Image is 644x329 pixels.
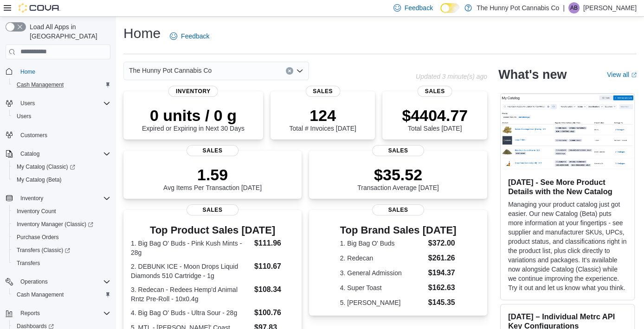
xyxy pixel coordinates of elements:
[2,147,114,160] button: Catalog
[142,106,245,132] div: Expired or Expiring in Next 30 Days
[402,106,468,132] div: Total Sales [DATE]
[13,79,67,90] a: Cash Management
[631,72,637,78] svg: External link
[357,165,439,191] div: Transaction Average [DATE]
[131,239,251,257] dt: 1. Big Bag O' Buds - Pink Kush Mints - 28g
[498,67,567,82] h2: What's new
[17,113,31,120] span: Users
[26,22,110,41] span: Load All Apps in [GEOGRAPHIC_DATA]
[17,308,110,319] span: Reports
[19,3,60,13] img: Cova
[9,288,114,301] button: Cash Management
[131,285,251,304] dt: 3. Redecan - Redees Hemp'd Animal Rntz Pre-Roll - 10x0.4g
[163,165,262,184] p: 1.59
[13,245,110,256] span: Transfers (Classic)
[357,165,439,184] p: $35.52
[20,278,48,285] span: Operations
[17,98,39,109] button: Users
[583,2,637,13] p: [PERSON_NAME]
[123,24,161,43] h1: Home
[129,65,212,76] span: The Hunny Pot Cannabis Co
[20,68,35,76] span: Home
[416,73,487,80] p: Updated 3 minute(s) ago
[13,111,35,122] a: Users
[17,81,64,89] span: Cash Management
[13,219,110,230] span: Inventory Manager (Classic)
[340,225,457,236] h3: Top Brand Sales [DATE]
[131,262,251,280] dt: 2. DEBUNK ICE - Moon Drops Liquid Diamonds 510 Cartridge - 1g
[13,258,110,269] span: Transfers
[2,192,114,205] button: Inventory
[9,160,114,173] a: My Catalog (Classic)
[20,132,47,139] span: Customers
[9,173,114,186] button: My Catalog (Beta)
[13,111,110,122] span: Users
[13,206,110,217] span: Inventory Count
[254,238,294,249] dd: $111.96
[2,307,114,320] button: Reports
[254,284,294,295] dd: $108.34
[17,221,93,228] span: Inventory Manager (Classic)
[402,106,468,125] p: $4404.77
[13,161,110,172] span: My Catalog (Classic)
[142,106,245,125] p: 0 units / 0 g
[2,65,114,78] button: Home
[9,231,114,244] button: Purchase Orders
[17,148,110,159] span: Catalog
[254,261,294,272] dd: $110.67
[17,66,39,77] a: Home
[20,150,39,158] span: Catalog
[17,193,110,204] span: Inventory
[17,234,59,241] span: Purchase Orders
[340,268,425,278] dt: 3. General Admission
[17,276,110,287] span: Operations
[405,3,433,13] span: Feedback
[13,174,110,185] span: My Catalog (Beta)
[20,100,35,107] span: Users
[2,275,114,288] button: Operations
[477,2,559,13] p: The Hunny Pot Cannabis Co
[9,110,114,123] button: Users
[9,244,114,257] a: Transfers (Classic)
[131,308,251,317] dt: 4. Big Bag O' Buds - Ultra Sour - 28g
[9,257,114,270] button: Transfers
[17,148,43,159] button: Catalog
[131,225,294,236] h3: Top Product Sales [DATE]
[508,200,627,292] p: Managing your product catalog just got easier. Our new Catalog (Beta) puts more information at yo...
[440,3,460,13] input: Dark Mode
[372,145,424,156] span: Sales
[17,276,52,287] button: Operations
[17,193,47,204] button: Inventory
[17,308,44,319] button: Reports
[187,145,238,156] span: Sales
[17,247,70,254] span: Transfers (Classic)
[508,177,627,196] h3: [DATE] - See More Product Details with the New Catalog
[17,291,64,298] span: Cash Management
[9,78,114,91] button: Cash Management
[168,86,218,97] span: Inventory
[20,310,40,317] span: Reports
[13,219,97,230] a: Inventory Manager (Classic)
[13,79,110,90] span: Cash Management
[340,283,425,292] dt: 4. Super Toast
[13,232,63,243] a: Purchase Orders
[17,130,51,141] a: Customers
[13,245,74,256] a: Transfers (Classic)
[17,163,75,171] span: My Catalog (Classic)
[17,176,62,183] span: My Catalog (Beta)
[428,282,457,293] dd: $162.63
[17,66,110,77] span: Home
[2,128,114,142] button: Customers
[289,106,356,132] div: Total # Invoices [DATE]
[17,208,56,215] span: Inventory Count
[296,67,303,75] button: Open list of options
[305,86,340,97] span: Sales
[418,86,452,97] span: Sales
[17,129,110,141] span: Customers
[428,297,457,308] dd: $145.35
[9,218,114,231] a: Inventory Manager (Classic)
[13,206,60,217] a: Inventory Count
[187,204,238,215] span: Sales
[563,2,565,13] p: |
